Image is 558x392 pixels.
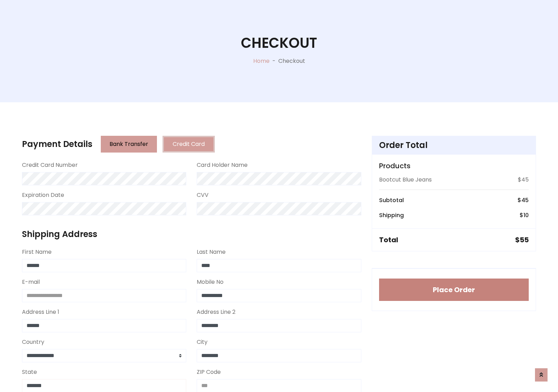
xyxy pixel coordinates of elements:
[518,197,529,204] h6: $
[520,212,529,219] h6: $
[22,368,37,376] label: State
[197,368,221,376] label: ZIP Code
[22,161,78,169] label: Credit Card Number
[101,136,157,153] button: Bank Transfer
[518,176,529,184] p: $45
[523,211,529,219] span: 10
[22,229,361,239] h4: Shipping Address
[379,212,404,219] h6: Shipping
[379,279,529,301] button: Place Order
[22,139,92,149] h4: Payment Details
[379,197,404,204] h6: Subtotal
[270,57,278,65] p: -
[241,35,317,51] h1: Checkout
[22,278,40,286] label: E-mail
[22,308,59,316] label: Address Line 1
[163,136,215,153] button: Credit Card
[197,308,235,316] label: Address Line 2
[520,235,529,245] span: 55
[253,57,270,65] a: Home
[379,236,398,244] h5: Total
[379,176,432,184] p: Bootcut Blue Jeans
[515,236,529,244] h5: $
[379,140,529,150] h4: Order Total
[197,278,224,286] label: Mobile No
[197,338,208,346] label: City
[197,191,209,199] label: CVV
[22,338,44,346] label: Country
[22,191,64,199] label: Expiration Date
[521,196,529,204] span: 45
[379,162,529,170] h5: Products
[278,57,305,65] p: Checkout
[197,248,226,256] label: Last Name
[22,248,52,256] label: First Name
[197,161,248,169] label: Card Holder Name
